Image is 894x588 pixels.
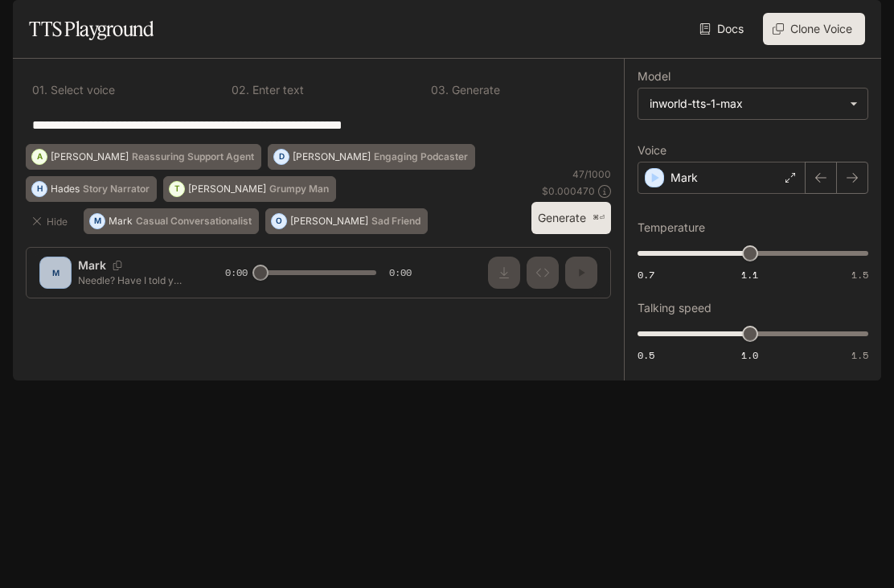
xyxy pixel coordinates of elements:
[290,216,368,226] p: [PERSON_NAME]
[265,208,428,234] button: O[PERSON_NAME]Sad Friend
[650,96,842,112] div: inworld-tts-1-max
[32,176,47,202] div: H
[293,152,371,162] p: [PERSON_NAME]
[83,184,150,194] p: Story Narrator
[431,84,449,96] p: 0 3 .
[374,152,468,162] p: Engaging Podcaster
[26,176,157,202] button: HHadesStory Narrator
[12,8,41,37] button: open drawer
[593,213,605,223] p: ⌘⏎
[136,216,252,226] p: Casual Conversationalist
[272,208,286,234] div: O
[32,144,47,170] div: A
[638,302,712,314] p: Talking speed
[696,13,750,45] a: Docs
[163,176,336,202] button: T[PERSON_NAME]Grumpy Man
[170,176,184,202] div: T
[851,348,868,362] span: 1.5
[47,84,115,96] p: Select voice
[84,208,259,234] button: MMarkCasual Conversationalist
[638,88,867,119] div: inworld-tts-1-max
[572,167,611,181] p: 47 / 1000
[90,208,105,234] div: M
[269,184,329,194] p: Grumpy Man
[26,144,261,170] button: A[PERSON_NAME]Reassuring Support Agent
[763,13,865,45] button: Clone Voice
[51,152,129,162] p: [PERSON_NAME]
[371,216,420,226] p: Sad Friend
[188,184,266,194] p: [PERSON_NAME]
[638,71,670,82] p: Model
[638,268,654,282] span: 0.7
[274,144,289,170] div: D
[32,84,47,96] p: 0 1 .
[29,13,154,45] h1: TTS Playground
[109,216,133,226] p: Mark
[638,145,666,156] p: Voice
[51,184,80,194] p: Hades
[531,202,611,235] button: Generate⌘⏎
[232,84,249,96] p: 0 2 .
[449,84,500,96] p: Generate
[249,84,304,96] p: Enter text
[638,222,705,233] p: Temperature
[268,144,475,170] button: D[PERSON_NAME]Engaging Podcaster
[26,208,77,234] button: Hide
[132,152,254,162] p: Reassuring Support Agent
[741,348,758,362] span: 1.0
[851,268,868,282] span: 1.5
[670,170,698,186] p: Mark
[638,348,654,362] span: 0.5
[741,268,758,282] span: 1.1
